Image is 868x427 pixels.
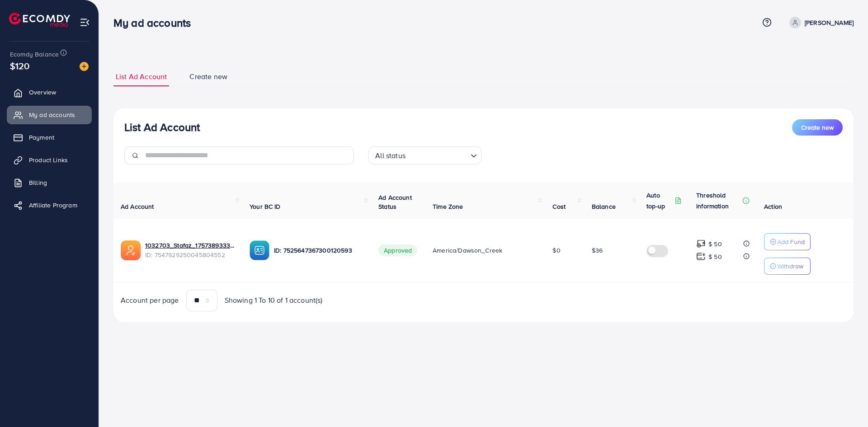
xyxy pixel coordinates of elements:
iframe: Chat [830,386,861,420]
span: Create new [189,71,227,82]
input: Search for option [408,147,467,162]
span: Ad Account [121,202,154,211]
img: menu [80,17,90,28]
span: Your BC ID [250,202,281,211]
span: List Ad Account [116,71,167,82]
img: top-up amount [696,252,706,261]
a: Payment [7,128,92,146]
div: Search for option [368,146,481,164]
img: image [80,62,89,71]
img: ic-ads-acc.e4c84228.svg [121,240,141,260]
div: <span class='underline'>1032703_Stafaz_1757389333791</span></br>7547929250045804552 [145,241,235,259]
p: Add Fund [777,236,805,247]
span: Ecomdy Balance [10,50,59,59]
span: $36 [592,246,603,255]
a: Overview [7,83,92,101]
p: Withdraw [777,261,803,272]
a: Billing [7,174,92,192]
span: Overview [29,88,56,97]
button: Create new [792,119,843,136]
h3: My ad accounts [113,16,198,29]
h3: List Ad Account [124,121,200,134]
span: Approved [378,244,417,256]
p: $ 50 [708,251,722,262]
p: Threshold information [696,190,741,211]
span: Affiliate Program [29,201,77,210]
span: Account per page [121,295,179,305]
span: Action [764,202,782,211]
button: Withdraw [764,258,811,275]
a: My ad accounts [7,106,92,124]
span: Showing 1 To 10 of 1 account(s) [225,295,323,305]
p: Auto top-up [646,190,673,211]
a: Product Links [7,151,92,169]
span: Payment [29,133,54,142]
span: All status [373,149,407,162]
span: Time Zone [433,202,463,211]
span: Balance [592,202,616,211]
img: logo [9,13,70,27]
p: [PERSON_NAME] [805,17,854,28]
a: 1032703_Stafaz_1757389333791 [145,241,235,250]
span: Billing [29,178,47,187]
img: ic-ba-acc.ded83a64.svg [250,240,269,260]
span: Ad Account Status [378,193,412,211]
span: America/Dawson_Creek [433,246,502,255]
a: [PERSON_NAME] [786,17,854,28]
span: Cost [552,202,566,211]
button: Add Fund [764,233,811,250]
span: $0 [552,246,560,255]
a: Affiliate Program [7,196,92,214]
p: $ 50 [708,239,722,249]
span: $120 [10,59,30,72]
span: Create new [801,123,834,132]
span: Product Links [29,155,68,164]
p: ID: 7525647367300120593 [274,245,364,256]
span: ID: 7547929250045804552 [145,250,235,259]
span: My ad accounts [29,110,75,119]
img: top-up amount [696,239,706,249]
